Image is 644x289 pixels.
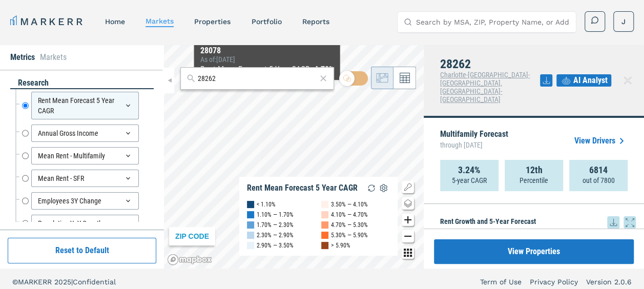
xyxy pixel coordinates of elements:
[556,74,611,87] button: AI Analyst
[105,17,125,26] a: home
[434,239,634,264] button: View Properties
[416,12,570,32] input: Search by MSA, ZIP, Property Name, or Address
[589,165,608,175] strong: 6814
[458,165,481,175] strong: 3.24%
[440,138,508,152] span: through [DATE]
[257,230,294,240] div: 2.30% — 2.90%
[169,227,215,245] div: ZIP CODE
[257,220,294,230] div: 1.70% — 2.30%
[440,216,636,229] h5: Rent Growth and 5-Year Forecast
[31,170,139,187] div: Mean Rent - SFR
[31,92,139,119] div: Rent Mean Forecast 5 Year CAGR
[621,16,626,27] span: J
[526,165,543,175] strong: 12th
[200,46,334,55] div: 28078
[10,77,154,89] div: research
[314,65,334,74] b: 4.70%
[402,214,414,226] button: Zoom in map button
[251,17,281,26] a: Portfolio
[452,175,487,185] p: 5-year CAGR
[586,277,632,287] a: Version 2.0.6
[402,181,414,193] button: Show/Hide Legend Map Button
[613,11,634,32] button: J
[574,135,628,147] a: View Drivers
[331,210,368,220] div: 4.10% — 4.70%
[480,277,522,287] a: Term of Use
[583,175,615,185] p: out of 7800
[200,55,334,64] div: As of : [DATE]
[146,17,174,25] a: markets
[200,46,334,76] div: Map Tooltip Content
[198,73,317,84] input: Search by MSA or ZIP Code
[257,210,294,220] div: 1.10% — 1.70%
[302,17,329,26] a: reports
[31,192,139,210] div: Employees 3Y Change
[440,57,540,71] h4: 28262
[31,125,139,142] div: Annual Gross Income
[8,238,156,263] button: Reset to Default
[73,278,116,286] span: Confidential
[164,45,424,269] canvas: Map
[18,278,54,286] span: MARKERR
[10,51,35,64] li: Metrics
[402,230,414,242] button: Zoom out map button
[31,147,139,164] div: Mean Rent - Multifamily
[194,17,231,26] a: properties
[10,14,85,29] a: MARKERR
[520,175,548,185] p: Percentile
[402,197,414,210] button: Change style map button
[247,183,358,193] div: Rent Mean Forecast 5 Year CAGR
[331,230,368,240] div: 5.30% — 5.90%
[54,278,73,286] span: 2025 |
[257,240,294,251] div: 2.90% — 3.50%
[167,254,212,265] a: Mapbox logo
[200,64,334,76] div: Rent Mean Forecast 5 Year CAGR :
[573,74,608,87] span: AI Analyst
[440,71,530,104] span: Charlotte-[GEOGRAPHIC_DATA]-[GEOGRAPHIC_DATA], [GEOGRAPHIC_DATA]-[GEOGRAPHIC_DATA]
[31,215,139,232] div: Population YoY Growth
[365,182,378,194] img: Reload Legend
[12,278,18,286] span: ©
[331,220,368,230] div: 4.70% — 5.30%
[257,199,276,210] div: < 1.10%
[440,130,508,152] p: Multifamily Forecast
[40,51,67,64] li: Markets
[402,246,414,259] button: Other options map button
[331,199,368,210] div: 3.50% — 4.10%
[530,277,578,287] a: Privacy Policy
[331,240,350,251] div: > 5.90%
[378,182,390,194] img: Settings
